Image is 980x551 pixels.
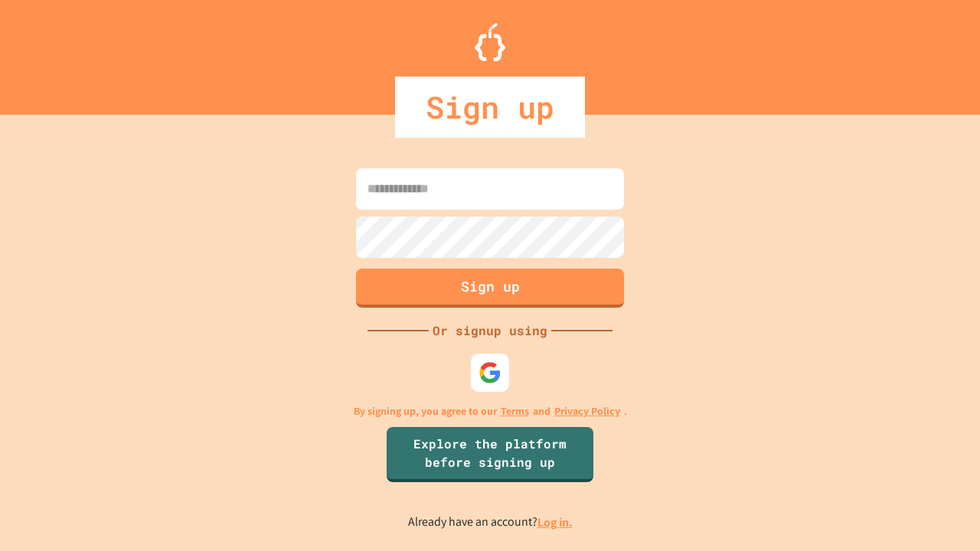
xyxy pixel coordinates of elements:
[501,403,529,419] a: Terms
[537,514,573,530] a: Log in.
[387,427,593,482] a: Explore the platform before signing up
[479,361,501,384] img: google-icon.svg
[354,403,627,419] p: By signing up, you agree to our and .
[395,77,585,138] div: Sign up
[429,321,551,340] div: Or signup using
[356,269,624,308] button: Sign up
[554,403,620,419] a: Privacy Policy
[408,513,573,532] p: Already have an account?
[475,23,505,61] img: Logo.svg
